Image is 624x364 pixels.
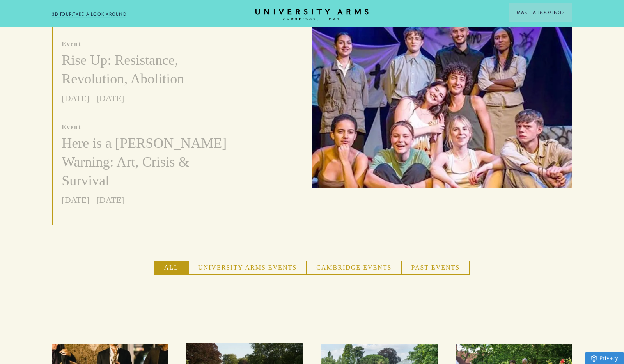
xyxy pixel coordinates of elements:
[517,9,564,16] span: Make a Booking
[585,352,624,364] a: Privacy
[307,261,401,275] button: Cambridge Events
[154,261,188,275] button: All
[62,193,240,207] p: [DATE] - [DATE]
[62,134,240,190] h3: Here is a [PERSON_NAME] Warning: Art, Crisis & Survival
[401,261,470,275] button: Past Events
[62,123,240,131] p: event
[62,51,240,89] h3: Rise Up: Resistance, Revolution, Abolition
[188,261,307,275] button: University Arms Events
[255,9,369,21] a: Home
[53,40,240,105] a: event Rise Up: Resistance, Revolution, Abolition [DATE] - [DATE]
[509,3,572,22] button: Make a BookingArrow icon
[562,11,564,14] img: Arrow icon
[591,355,597,362] img: Privacy
[52,11,126,18] a: 3D TOUR:TAKE A LOOK AROUND
[62,91,240,105] p: [DATE] - [DATE]
[53,123,240,207] a: event Here is a [PERSON_NAME] Warning: Art, Crisis & Survival [DATE] - [DATE]
[62,40,240,48] p: event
